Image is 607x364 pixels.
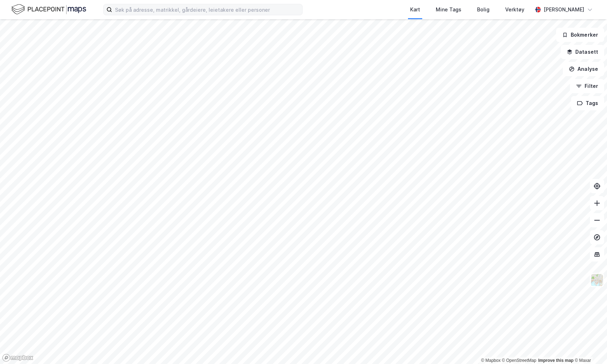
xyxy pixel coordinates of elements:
[11,3,86,16] img: logo.f888ab2527a4732fd821a326f86c7f29.svg
[112,4,302,15] input: Søk på adresse, matrikkel, gårdeiere, leietakere eller personer
[2,354,33,362] a: Mapbox homepage
[563,62,604,76] button: Analyse
[570,79,604,93] button: Filter
[571,330,607,364] iframe: Chat Widget
[477,5,490,14] div: Bolig
[505,5,524,14] div: Verktøy
[544,5,584,14] div: [PERSON_NAME]
[502,358,537,363] a: OpenStreetMap
[556,28,604,42] button: Bokmerker
[571,96,604,110] button: Tags
[590,273,604,287] img: Z
[481,358,501,363] a: Mapbox
[538,358,574,363] a: Improve this map
[571,330,607,364] div: Kontrollprogram for chat
[561,45,604,59] button: Datasett
[436,5,461,14] div: Mine Tags
[410,5,420,14] div: Kart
